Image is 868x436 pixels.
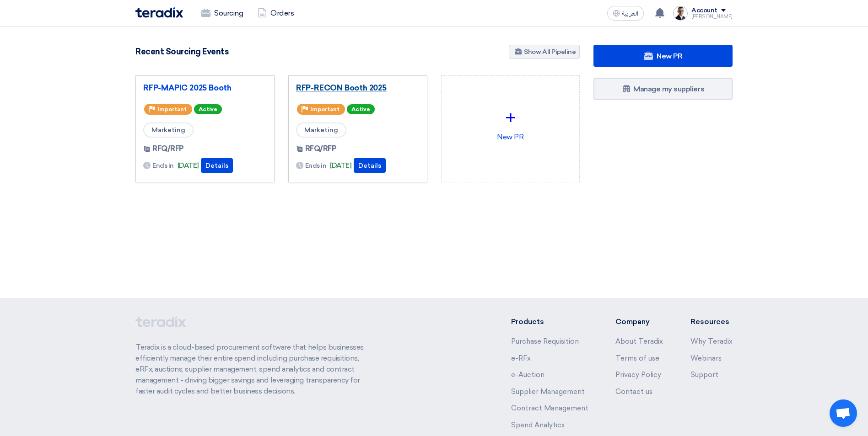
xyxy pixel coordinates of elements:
a: Show All Pipeline [509,45,580,59]
span: Marketing [143,122,194,138]
a: Supplier Management [511,388,585,396]
a: Webinars [690,354,722,362]
a: Contact us [615,388,652,396]
a: e-Auction [511,371,545,379]
a: Why Teradix [690,337,733,346]
a: Open chat [830,399,857,427]
span: العربية [622,11,638,17]
span: New PR [657,52,682,60]
img: Jamal_pic_no_background_1753695917957.png [673,6,688,21]
span: Active [194,104,222,114]
span: Marketing [296,122,346,138]
button: Details [201,158,233,173]
a: e-RFx [511,354,531,362]
a: Spend Analytics [511,421,565,429]
button: العربية [607,6,644,21]
a: Terms of use [615,354,659,362]
span: RFQ/RFP [152,144,184,154]
p: Teradix is a cloud-based procurement software that helps businesses efficiently manage their enti... [135,342,374,397]
a: Purchase Requisition [511,337,579,346]
div: + [449,104,572,132]
a: About Teradix [615,337,663,346]
a: Support [690,371,718,379]
span: [DATE] [330,160,351,171]
a: Manage my suppliers [593,78,733,100]
span: RFQ/RFP [305,144,337,154]
a: Orders [250,3,301,23]
span: Ends in [305,161,327,170]
span: [DATE] [178,160,199,171]
div: Account [691,7,717,15]
a: Contract Management [511,404,588,412]
img: Teradix logo [135,7,183,18]
a: RFP-RECON Booth 2025 [296,83,420,92]
li: Resources [690,316,733,327]
span: Important [310,106,340,112]
a: Privacy Policy [615,371,661,379]
div: New PR [449,83,572,164]
li: Company [615,316,663,327]
span: Important [157,106,187,112]
button: Details [354,158,386,173]
li: Products [511,316,588,327]
span: Ends in [152,161,174,170]
a: RFP-MAPIC 2025 Booth [143,83,267,92]
div: [PERSON_NAME] [691,14,733,19]
h4: Recent Sourcing Events [135,47,228,57]
span: Active [347,104,375,114]
a: Sourcing [194,3,250,23]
